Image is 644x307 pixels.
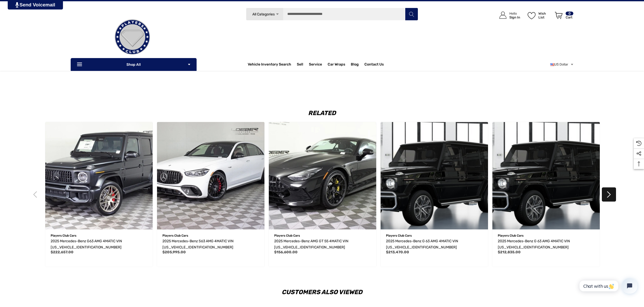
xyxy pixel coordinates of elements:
img: 2025 Mercedes-Benz G 63 AMG 4MATIC VIN W1NWH5AB2SX035481 [381,122,488,229]
img: 2025 Mercedes-Benz G 63 AMG 4MATIC VIN W1NWH5AB8SX037266 [492,122,600,229]
span: 2025 Mercedes-Benz G 63 AMG 4MATIC VIN [US_VEHICLE_IDENTIFICATION_NUMBER] [386,239,458,249]
span: $212,835.00 [498,250,521,254]
p: Players Club Cars [162,232,259,239]
a: USD [550,59,574,70]
p: Players Club Cars [274,232,371,239]
a: 2025 Mercedes-Benz AMG GT 55 4MATIC VIN W1KRJ8AB1SF004938,$156,600.00 [274,238,371,250]
a: Contact Us [364,62,384,68]
span: 2025 Mercedes-Benz G63 AMG 4MATIC VIN [US_VEHICLE_IDENTIFICATION_NUMBER] [51,239,122,249]
a: 2025 Mercedes-Benz S63 AMG 4MATIC VIN W1K6G8CB3SA325763,$205,995.00 [162,238,259,250]
a: 2025 Mercedes-Benz G 63 AMG 4MATIC VIN W1NWH5AB8SX037266,$212,835.00 [492,122,600,229]
a: Vehicle Inventory Search [248,62,291,68]
a: 2025 Mercedes-Benz G 63 AMG 4MATIC VIN W1NWH5AB2SX035481,$213,470.00 [386,238,483,250]
a: Service [309,62,322,68]
img: 2025 Mercedes-Benz G63 AMG 4MATIC VIN W1NWH5AB4SX034350 [45,122,153,229]
a: Cart with 0 items [553,6,574,26]
span: $222,657.00 [51,250,73,254]
span: All Categories [252,12,275,16]
a: Car Wraps [328,59,351,70]
a: 2025 Mercedes-Benz AMG GT 55 4MATIC VIN W1KRJ8AB1SF004938,$156,600.00 [269,122,376,229]
button: Go to slide 2 of 2 [602,187,616,201]
span: Sell [297,62,303,68]
p: Players Club Cars [386,232,483,239]
svg: Icon Arrow Down [187,63,191,66]
p: Players Club Cars [498,232,594,239]
svg: Icon Arrow Down [275,12,279,16]
span: Car Wraps [328,62,345,68]
a: Wish List Wish List [525,6,553,24]
a: 2025 Mercedes-Benz G 63 AMG 4MATIC VIN W1NWH5AB8SX037266,$212,835.00 [498,238,594,250]
svg: Wish List [528,12,536,19]
svg: Icon User Account [499,12,507,19]
a: Blog [351,62,359,68]
span: $213,470.00 [386,250,409,254]
p: Shop All [71,58,197,71]
span: $156,600.00 [274,250,298,254]
p: Cart [566,15,573,19]
img: For Sale 2025 Mercedes-Benz AMG GT 55 4MATIC VIN W1KRJ8AB1SF004938 [269,122,376,229]
span: 2025 Mercedes-Benz AMG GT 55 4MATIC VIN [US_VEHICLE_IDENTIFICATION_NUMBER] [274,239,348,249]
h2: Customers Also Viewed [43,289,601,295]
a: Sign in [493,6,523,24]
iframe: Tidio Chat [574,274,642,298]
p: Hello [509,12,520,15]
p: Wish List [538,12,552,19]
p: 0 [566,12,573,15]
button: Go to slide 2 of 2 [28,187,42,201]
svg: Icon Line [76,62,84,68]
img: Players Club | Cars For Sale [107,11,158,63]
a: 2025 Mercedes-Benz S63 AMG 4MATIC VIN W1K6G8CB3SA325763,$205,995.00 [157,122,264,229]
svg: Recently Viewed [636,141,641,146]
h2: Related [43,110,601,116]
p: Sign In [509,15,520,19]
svg: Top [634,161,644,166]
a: 2025 Mercedes-Benz G63 AMG 4MATIC VIN W1NWH5AB4SX034350,$222,657.00 [51,238,147,250]
a: All Categories Icon Arrow Down Icon Arrow Up [246,8,283,21]
svg: Review Your Cart [555,12,563,19]
a: Sell [297,59,309,70]
a: 2025 Mercedes-Benz G 63 AMG 4MATIC VIN W1NWH5AB2SX035481,$213,470.00 [381,122,488,229]
svg: Social Media [636,151,641,156]
span: 2025 Mercedes-Benz G 63 AMG 4MATIC VIN [US_VEHICLE_IDENTIFICATION_NUMBER] [498,239,570,249]
img: PjwhLS0gR2VuZXJhdG9yOiBHcmF2aXQuaW8gLS0+PHN2ZyB4bWxucz0iaHR0cDovL3d3dy53My5vcmcvMjAwMC9zdmciIHhtb... [15,2,19,8]
button: Search [405,8,418,21]
span: 2025 Mercedes-Benz S63 AMG 4MATIC VIN [US_VEHICLE_IDENTIFICATION_NUMBER] [162,239,234,249]
img: For Sale 2025 Mercedes-Benz S63 AMG 4MATIC VIN W1K6G8CB3SA325763 [157,122,264,229]
p: Players Club Cars [51,232,147,239]
a: 2025 Mercedes-Benz G63 AMG 4MATIC VIN W1NWH5AB4SX034350,$222,657.00 [45,122,153,229]
span: $205,995.00 [162,250,186,254]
